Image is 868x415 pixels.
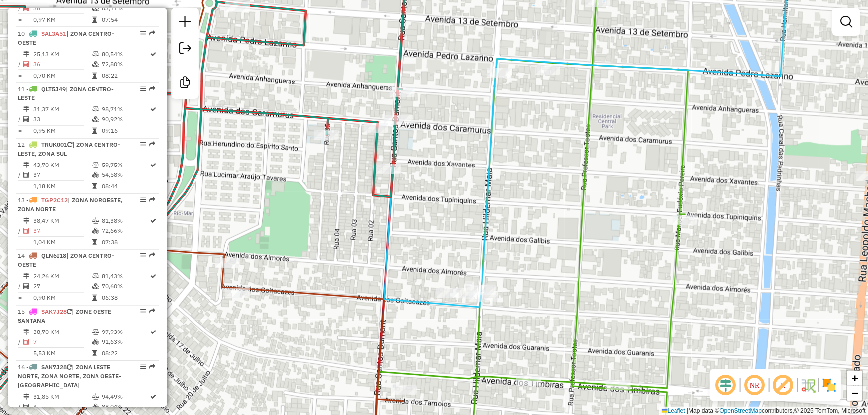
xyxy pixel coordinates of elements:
i: % de utilização do peso [92,330,99,335]
span: SAK7J28 [41,308,67,316]
span: QLT5J49 [41,85,66,93]
td: 81,43% [101,272,150,282]
td: 94,49% [101,392,150,402]
td: 06:38 [101,293,150,303]
td: 91,63% [101,337,150,347]
i: % de utilização do peso [92,107,99,113]
span: 16 - [18,364,121,389]
i: Distância Total [23,274,29,280]
td: 4 [33,402,92,412]
td: 38,47 KM [33,216,92,226]
i: % de utilização da cubagem [92,61,99,67]
a: Exibir filtros [836,12,856,32]
a: OpenStreetMap [720,407,762,414]
td: 72,80% [101,59,150,69]
i: Rota otimizada [151,274,157,280]
span: | ZONA CENTRO-OESTE [18,252,114,269]
i: Tempo total em rota [92,73,97,79]
i: Rota otimizada [151,107,157,113]
i: % de utilização do peso [92,274,99,280]
span: TGP2C12 [41,197,68,204]
td: 38 [33,3,92,13]
td: = [18,15,23,25]
i: Tempo total em rota [92,295,97,301]
i: % de utilização da cubagem [92,228,99,234]
span: | ZONA CENTRO-LESTE [18,85,114,102]
td: 09:16 [101,126,150,136]
td: 07:54 [101,15,150,25]
td: 24,26 KM [33,272,92,282]
td: 37 [33,170,92,180]
span: 13 - [18,197,123,213]
i: Total de Atividades [23,172,29,178]
span: 11 - [18,85,114,102]
span: 12 - [18,141,120,158]
td: 54,58% [101,170,150,180]
em: Opções [140,364,146,370]
td: 08:44 [101,182,150,192]
em: Opções [140,253,146,259]
td: 0,70 KM [33,71,92,81]
i: % de utilização do peso [92,394,99,400]
a: Criar modelo [175,73,195,95]
span: 10 - [18,30,114,46]
i: Total de Atividades [23,284,29,290]
td: 7 [33,337,92,347]
em: Opções [140,30,146,36]
i: Total de Atividades [23,228,29,234]
i: % de utilização do peso [92,51,99,57]
i: % de utilização da cubagem [92,404,99,410]
td: 31,37 KM [33,105,92,115]
td: 31,85 KM [33,392,92,402]
i: Total de Atividades [23,339,29,345]
td: / [18,59,23,69]
a: Exportar sessão [175,38,195,61]
td: 03,11% [101,3,150,13]
td: 1,04 KM [33,238,92,248]
td: / [18,226,23,236]
td: 37 [33,226,92,236]
td: 98,71% [101,105,150,115]
i: Total de Atividades [23,404,29,410]
i: Tempo total em rota [92,17,97,23]
td: = [18,293,23,303]
em: Rota exportada [149,364,155,370]
i: Tempo total em rota [92,184,97,190]
i: Tempo total em rota [92,128,97,134]
i: Veículo já utilizado nesta sessão [67,365,72,371]
td: 36 [33,59,92,69]
td: 33 [33,115,92,125]
em: Rota exportada [149,30,155,36]
span: QLN6I18 [41,252,66,260]
td: 0,90 KM [33,293,92,303]
td: / [18,115,23,125]
td: 70,60% [101,282,150,292]
td: 90,92% [101,115,150,125]
td: = [18,349,23,359]
i: Total de Atividades [23,117,29,123]
td: 88,04% [101,402,150,412]
td: 0,97 KM [33,15,92,25]
i: Tempo total em rota [92,351,97,357]
i: Tempo total em rota [92,240,97,246]
td: 0,95 KM [33,126,92,136]
i: Rota otimizada [151,163,157,168]
span: 15 - [18,308,111,325]
i: Distância Total [23,51,29,57]
i: Distância Total [23,107,29,113]
i: Total de Atividades [23,61,29,67]
i: Distância Total [23,218,29,224]
td: / [18,170,23,180]
td: 27 [33,282,92,292]
i: % de utilização da cubagem [92,117,99,123]
td: 97,93% [101,328,150,337]
span: | ZONE OESTE SANTANA [18,308,111,325]
em: Opções [140,86,146,92]
td: 25,13 KM [33,49,92,59]
span: | ZONA CENTRO-LESTE, ZONA SUL [18,141,120,158]
i: Veículo já utilizado nesta sessão [67,309,72,315]
i: Rota otimizada [151,51,157,57]
i: Rota otimizada [151,394,157,400]
td: 43,70 KM [33,161,92,170]
i: % de utilização do peso [92,163,99,168]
